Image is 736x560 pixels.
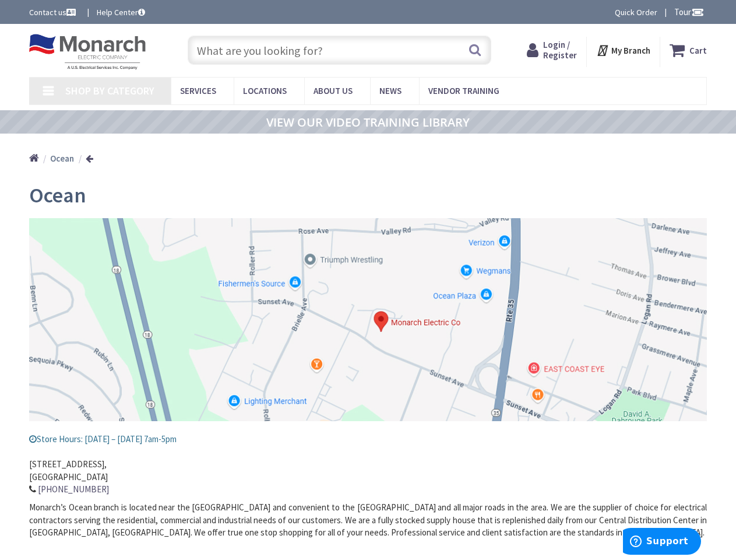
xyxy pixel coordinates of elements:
[611,45,650,56] strong: My Branch
[543,39,577,61] span: Login / Register
[180,85,216,96] span: Services
[97,6,145,18] a: Help Center
[188,36,491,65] input: What are you looking for?
[29,446,707,496] address: [STREET_ADDRESS], [GEOGRAPHIC_DATA]
[29,218,707,421] img: image-20250422-150442_1.png
[379,85,402,96] span: News
[670,40,707,61] a: Cart
[29,34,146,70] img: Monarch Electric Company
[29,182,86,208] span: Ocean
[674,6,704,17] span: Tour
[65,84,154,97] span: Shop By Category
[243,85,287,96] span: Locations
[623,528,701,557] iframe: Opens a widget where you can find more information
[29,6,78,18] a: Contact us
[527,40,577,61] a: Login / Register
[596,40,650,61] div: My Branch
[29,433,177,444] span: Store Hours: [DATE] – [DATE] 7am-5pm
[38,483,109,495] a: [PHONE_NUMBER]
[428,85,499,96] span: Vendor Training
[615,6,657,18] a: Quick Order
[314,85,353,96] span: About Us
[50,153,74,164] strong: Ocean
[29,502,707,538] span: Monarch’s Ocean branch is located near the [GEOGRAPHIC_DATA] and convenient to the [GEOGRAPHIC_DA...
[266,116,470,129] a: VIEW OUR VIDEO TRAINING LIBRARY
[689,40,707,61] strong: Cart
